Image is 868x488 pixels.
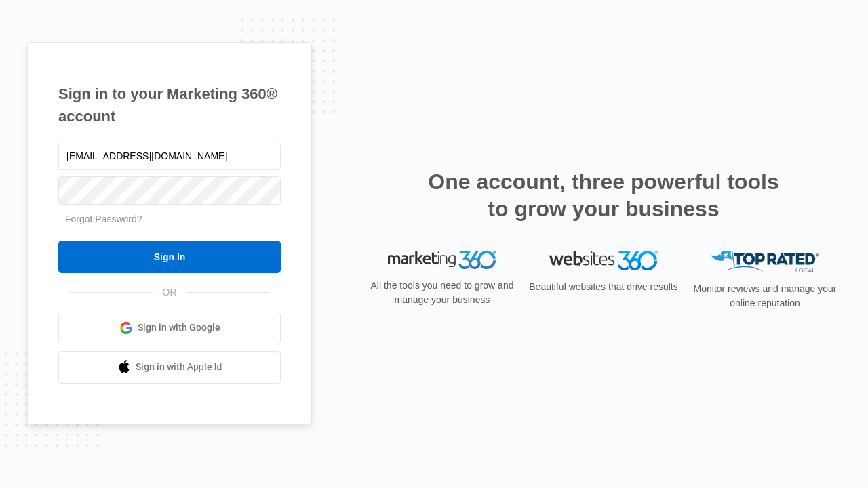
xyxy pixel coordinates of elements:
[153,285,186,300] span: OR
[138,321,220,335] span: Sign in with Google
[388,251,496,270] img: Marketing 360
[58,351,281,384] a: Sign in with Apple Id
[549,251,658,270] img: Websites 360
[528,280,679,294] p: Beautiful websites that drive results
[366,279,518,307] p: All the tools you need to grow and manage your business
[58,312,281,344] a: Sign in with Google
[58,83,281,127] h1: Sign in to your Marketing 360® account
[136,360,222,374] span: Sign in with Apple Id
[58,142,281,170] input: Email
[689,282,841,310] p: Monitor reviews and manage your online reputation
[424,168,783,222] h2: One account, three powerful tools to grow your business
[58,241,281,273] input: Sign In
[65,213,142,224] a: Forgot Password?
[711,251,819,273] img: Top Rated Local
